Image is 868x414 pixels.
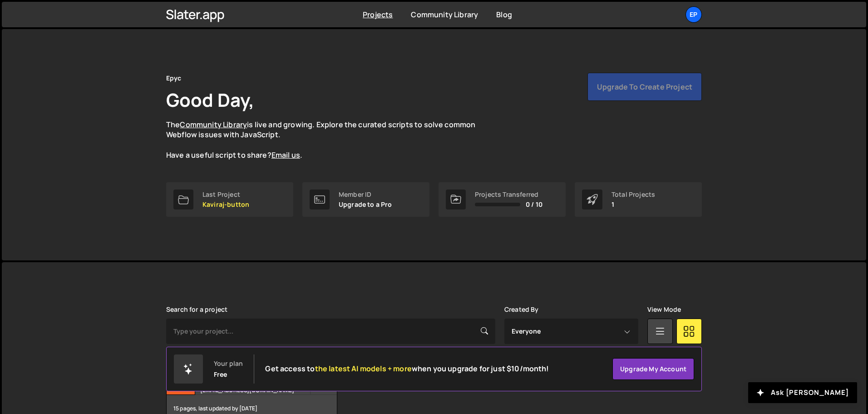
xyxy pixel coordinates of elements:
[166,306,227,313] label: Search for a project
[411,10,478,20] a: Community Library
[166,182,293,217] a: Last Project Kaviraj-button
[166,87,254,112] h1: Good Day,
[339,201,392,208] p: Upgrade to a Pro
[496,10,512,20] a: Blog
[612,201,655,208] p: 1
[647,306,681,313] label: View Mode
[271,150,300,160] a: Email us
[166,73,182,84] div: Epyc
[339,191,392,198] div: Member ID
[265,364,549,373] h2: Get access to when you upgrade for just $10/month!
[166,120,493,160] p: The is live and growing. Explore the curated scripts to solve common Webflow issues with JavaScri...
[612,191,655,198] div: Total Projects
[363,10,393,20] a: Projects
[686,6,702,23] a: Ep
[166,319,495,344] input: Type your project...
[180,120,247,130] a: Community Library
[504,306,539,313] label: Created By
[202,201,249,208] p: Kaviraj-button
[214,371,227,378] div: Free
[214,360,243,367] div: Your plan
[748,382,857,403] button: Ask [PERSON_NAME]
[612,358,694,380] a: Upgrade my account
[202,191,249,198] div: Last Project
[475,191,542,198] div: Projects Transferred
[315,364,412,374] span: the latest AI models + more
[526,201,542,208] span: 0 / 10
